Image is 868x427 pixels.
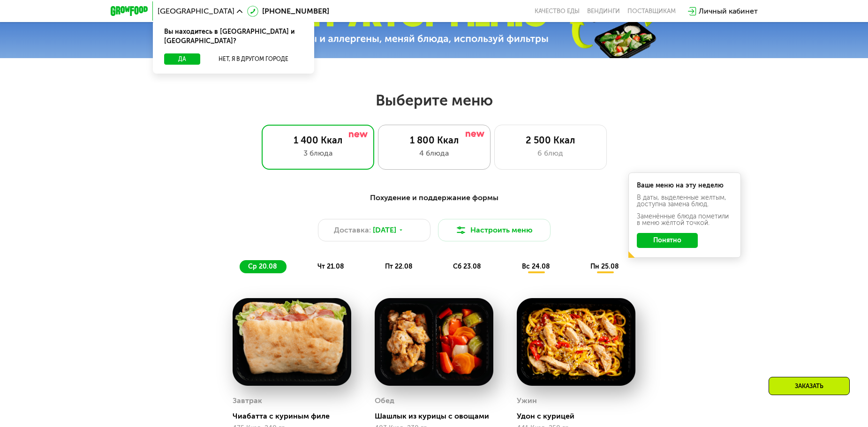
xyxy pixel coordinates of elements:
[517,412,643,421] div: Удон с курицей
[590,262,619,270] span: пн 25.08
[627,7,676,15] div: поставщикам
[272,135,364,146] div: 1 400 Ккал
[334,225,371,236] span: Доставка:
[699,6,758,17] div: Личный кабинет
[164,53,200,65] button: Да
[388,148,481,159] div: 4 блюда
[375,412,501,421] div: Шашлык из курицы с овощами
[233,412,359,421] div: Чиабатта с куриным филе
[504,148,597,159] div: 6 блюд
[233,394,262,408] div: Завтрак
[247,6,329,17] a: [PHONE_NUMBER]
[637,195,732,208] div: В даты, выделенные желтым, доступна замена блюд.
[385,262,413,270] span: пт 22.08
[153,20,314,53] div: Вы находитесь в [GEOGRAPHIC_DATA] и [GEOGRAPHIC_DATA]?
[388,135,481,146] div: 1 800 Ккал
[204,53,303,65] button: Нет, я в другом городе
[637,233,698,248] button: Понятно
[317,262,344,270] span: чт 21.08
[438,219,551,241] button: Настроить меню
[522,262,550,270] span: вс 24.08
[637,182,732,189] div: Ваше меню на эту неделю
[587,7,620,15] a: Вендинги
[375,394,394,408] div: Обед
[517,394,537,408] div: Ужин
[248,262,277,270] span: ср 20.08
[637,213,732,226] div: Заменённые блюда пометили в меню жёлтой точкой.
[769,377,850,395] div: Заказать
[30,91,838,110] h2: Выберите меню
[535,7,580,15] a: Качество еды
[157,192,712,204] div: Похудение и поддержание формы
[158,7,234,15] span: [GEOGRAPHIC_DATA]
[453,262,481,270] span: сб 23.08
[373,225,396,236] span: [DATE]
[504,135,597,146] div: 2 500 Ккал
[272,148,364,159] div: 3 блюда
